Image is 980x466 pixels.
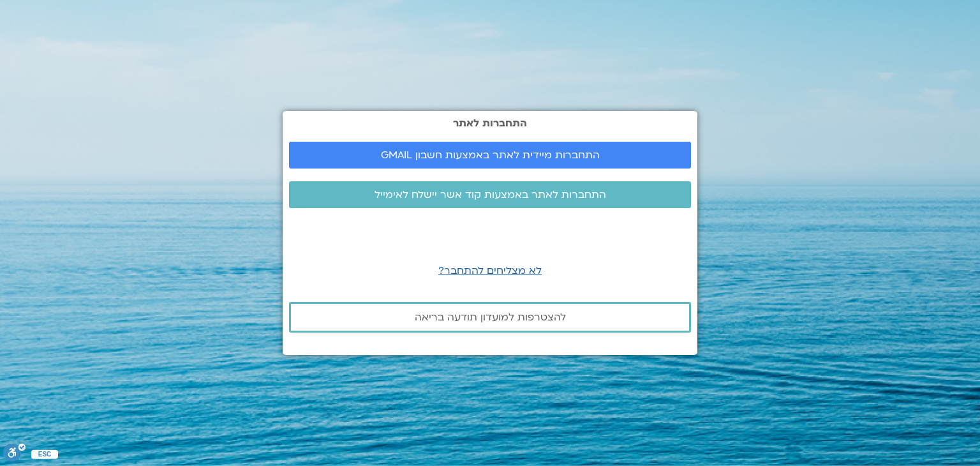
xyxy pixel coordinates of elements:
[381,149,600,161] span: התחברות מיידית לאתר באמצעות חשבון GMAIL
[438,264,542,278] a: לא מצליחים להתחבר?
[375,189,606,200] span: התחברות לאתר באמצעות קוד אשר יישלח לאימייל
[289,302,691,333] a: להצטרפות למועדון תודעה בריאה
[289,142,691,169] a: התחברות מיידית לאתר באמצעות חשבון GMAIL
[415,312,566,323] span: להצטרפות למועדון תודעה בריאה
[289,117,691,129] h2: התחברות לאתר
[289,181,691,208] a: התחברות לאתר באמצעות קוד אשר יישלח לאימייל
